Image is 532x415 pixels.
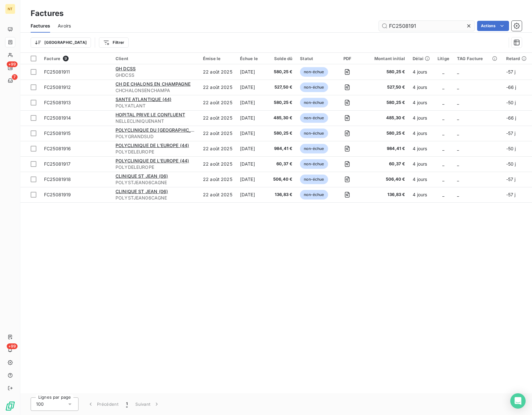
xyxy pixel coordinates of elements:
[409,64,434,80] td: 4 jours
[506,84,516,90] span: -66 j
[199,95,236,110] td: 22 août 2025
[367,176,405,183] span: 506,40 €
[273,176,292,183] span: 506,40 €
[116,149,195,155] span: POLYDELEUROPE
[442,69,444,74] span: _
[273,161,292,167] span: 60,37 €
[116,189,168,194] span: CLINIQUE ST JEAN (06)
[273,69,292,75] span: 580,25 €
[199,141,236,156] td: 22 août 2025
[116,56,195,61] div: Client
[367,192,405,198] span: 136,83 €
[300,98,328,107] span: non-échue
[126,401,128,407] span: 1
[122,397,131,411] button: 1
[236,126,269,141] td: [DATE]
[31,37,91,48] button: [GEOGRAPHIC_DATA]
[44,176,71,182] span: FC25081918
[44,84,71,90] span: FC25081912
[457,69,459,74] span: _
[273,99,292,106] span: 580,25 €
[236,187,269,202] td: [DATE]
[31,8,64,19] h3: Factures
[116,143,189,148] span: POLYCLINIQUE DE L'EUROPE (44)
[367,130,405,137] span: 580,25 €
[300,56,328,61] div: Statut
[84,397,122,411] button: Précédent
[44,161,71,167] span: FC25081917
[5,4,15,14] div: NT
[199,187,236,202] td: 22 août 2025
[442,176,444,182] span: _
[199,126,236,141] td: 22 août 2025
[367,56,405,61] div: Montant initial
[442,115,444,121] span: _
[477,21,509,31] button: Actions
[506,161,516,167] span: -50 j
[457,130,459,136] span: _
[5,63,15,73] a: +99
[457,192,459,197] span: _
[442,146,444,151] span: _
[236,64,269,80] td: [DATE]
[5,401,15,411] img: Logo LeanPay
[442,84,444,90] span: _
[409,110,434,126] td: 4 jours
[300,113,328,123] span: non-échue
[438,56,449,61] div: Litige
[199,172,236,187] td: 22 août 2025
[63,56,69,61] span: 9
[7,61,18,67] span: +99
[273,56,292,61] div: Solde dû
[5,75,15,86] a: 7
[300,144,328,153] span: non-échue
[199,110,236,126] td: 22 août 2025
[457,100,459,105] span: _
[236,110,269,126] td: [DATE]
[116,179,195,186] span: POLYSTJEAN06CAGNE
[116,66,136,71] span: GH DCSS
[506,69,516,74] span: -57 j
[300,129,328,138] span: non-échue
[116,127,204,133] span: POLYCLINIQUE DU [GEOGRAPHIC_DATA]
[116,81,191,87] span: CH DE CHALONS EN CHAMPAGNE
[236,95,269,110] td: [DATE]
[367,84,405,90] span: 527,50 €
[44,130,71,136] span: FC25081915
[116,133,195,140] span: POLYGRANDSUD
[273,145,292,152] span: 984,41 €
[44,56,60,61] span: Facture
[300,82,328,92] span: non-échue
[203,56,232,61] div: Émise le
[442,192,444,197] span: _
[116,195,195,201] span: POLYSTJEAN06CAGNE
[457,115,459,121] span: _
[116,112,185,117] span: HOPITAL PRIVE LE CONFLUENT
[506,176,516,182] span: -57 j
[116,118,195,124] span: NELLECLINIQUENANT
[367,161,405,167] span: 60,37 €
[44,115,71,121] span: FC25081914
[31,23,50,29] span: Factures
[116,97,171,102] span: SANTE ATLANTIQUE (44)
[409,187,434,202] td: 4 jours
[336,56,359,61] div: PDF
[273,192,292,198] span: 136,83 €
[131,397,164,411] button: Suivant
[457,84,459,90] span: _
[273,84,292,90] span: 527,50 €
[236,80,269,95] td: [DATE]
[409,95,434,110] td: 4 jours
[236,156,269,172] td: [DATE]
[300,190,328,200] span: non-échue
[413,56,430,61] div: Délai
[367,99,405,106] span: 580,25 €
[199,64,236,80] td: 22 août 2025
[367,69,405,75] span: 580,25 €
[273,130,292,137] span: 580,25 €
[116,164,195,170] span: POLYDELEUROPE
[506,100,516,105] span: -50 j
[44,146,71,151] span: FC25081916
[506,115,516,121] span: -66 j
[240,56,266,61] div: Échue le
